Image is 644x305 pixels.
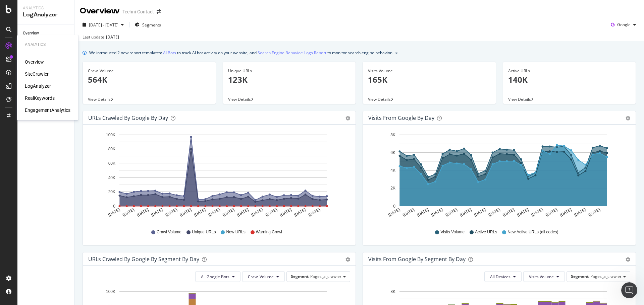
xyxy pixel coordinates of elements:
span: Visits Volume [529,274,554,280]
div: [DATE] [106,34,119,40]
text: [DATE] [179,207,192,218]
text: [DATE] [165,207,178,218]
div: info banner [83,49,636,56]
text: [DATE] [265,207,278,218]
button: All Google Bots [195,271,240,282]
div: URLs Crawled by Google By Segment By Day [88,256,199,262]
p: 564K [88,74,211,85]
text: [DATE] [387,207,401,218]
p: 123K [228,74,351,85]
div: Visits from Google By Segment By Day [368,256,466,262]
a: Overview [25,59,44,65]
span: Crawl Volume [157,229,181,235]
span: Pages_a_crawler [590,274,622,279]
span: Google [617,22,631,27]
text: [DATE] [107,207,121,218]
text: 4K [390,168,395,173]
div: Techni-Contact [122,8,154,15]
span: All Devices [490,274,511,280]
text: [DATE] [279,207,292,218]
div: Unique URLs [228,68,351,74]
text: 100K [106,133,115,137]
span: Active URLs [475,229,497,235]
text: [DATE] [459,207,472,218]
button: close banner [394,48,399,58]
text: [DATE] [308,207,321,218]
text: 40K [108,175,115,180]
button: All Devices [484,271,522,282]
a: SiteCrawler [25,71,49,77]
text: 100K [106,289,115,294]
span: Segment [571,274,589,279]
text: [DATE] [293,207,307,218]
button: Visits Volume [523,271,565,282]
text: [DATE] [531,207,544,218]
a: LogAnalyzer [25,83,51,89]
div: LogAnalyzer [23,11,69,19]
div: gear [345,257,350,262]
div: gear [626,116,630,121]
text: 2K [390,186,395,191]
div: Visits from Google by day [368,115,434,121]
text: 8K [390,133,395,137]
text: 0 [393,204,395,209]
div: Analytics [25,42,70,48]
text: 80K [108,147,115,152]
button: Google [608,19,639,30]
div: Overview [23,30,39,37]
text: 20K [108,189,115,194]
svg: A chart. [88,130,348,223]
span: Warning Crawl [256,229,282,235]
a: AI Bots [163,49,176,56]
text: [DATE] [251,207,264,218]
div: Crawl Volume [88,68,211,74]
text: [DATE] [193,207,207,218]
text: [DATE] [208,207,221,218]
text: [DATE] [445,207,458,218]
div: gear [626,257,630,262]
div: gear [345,116,350,121]
span: New URLs [226,229,245,235]
span: Unique URLs [192,229,216,235]
span: Segment [291,274,309,279]
span: [DATE] - [DATE] [89,22,118,28]
p: 140K [508,74,631,85]
span: View Details [368,96,391,102]
span: Visits Volume [440,229,465,235]
p: 165K [368,74,491,85]
text: [DATE] [488,207,501,218]
span: Crawl Volume [248,274,274,280]
span: View Details [508,96,531,102]
text: [DATE] [222,207,235,218]
text: [DATE] [502,207,515,218]
text: [DATE] [136,207,150,218]
a: Overview [23,30,69,37]
div: URLs Crawled by Google by day [88,115,168,121]
div: arrow-right-arrow-left [157,9,161,14]
span: Pages_a_crawler [310,274,341,279]
text: 6K [390,150,395,155]
text: [DATE] [236,207,250,218]
text: [DATE] [416,207,430,218]
span: View Details [228,96,251,102]
span: All Google Bots [201,274,229,280]
button: Segments [132,19,164,30]
svg: A chart. [368,130,628,223]
a: RealKeywords [25,95,55,101]
span: View Details [88,96,111,102]
text: [DATE] [559,207,573,218]
text: [DATE] [588,207,601,218]
span: New Active URLs (all codes) [507,229,558,235]
div: Last update [83,34,119,40]
button: Crawl Volume [242,271,285,282]
div: Overview [80,5,120,17]
div: Active URLs [508,68,631,74]
text: [DATE] [545,207,558,218]
text: [DATE] [122,207,135,218]
a: EngagementAnalytics [25,107,70,113]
